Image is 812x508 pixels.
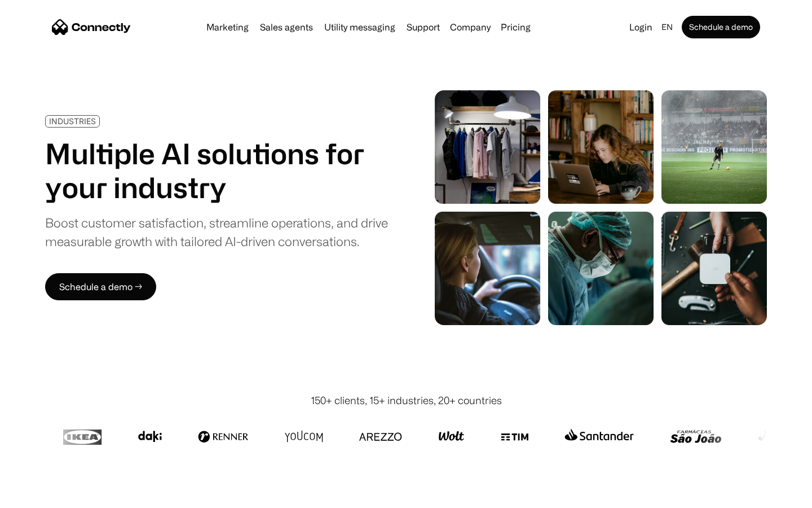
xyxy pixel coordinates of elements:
a: Pricing [496,23,535,32]
div: INDUSTRIES [49,117,96,125]
a: Login [625,19,657,35]
div: en [661,19,673,35]
a: Support [402,23,444,32]
div: Company [450,19,491,35]
a: Sales agents [255,23,317,32]
h1: Multiple AI solutions for your industry [45,137,388,204]
a: Schedule a demo [682,16,760,38]
div: 150+ clients, 15+ industries, 20+ countries [311,393,502,408]
a: Marketing [202,23,253,32]
aside: Language selected: English [11,487,68,504]
div: Boost customer satisfaction, streamline operations, and drive measurable growth with tailored AI-... [45,213,388,251]
ul: Language list [23,488,68,504]
a: Schedule a demo → [45,273,156,300]
a: Utility messaging [320,23,400,32]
